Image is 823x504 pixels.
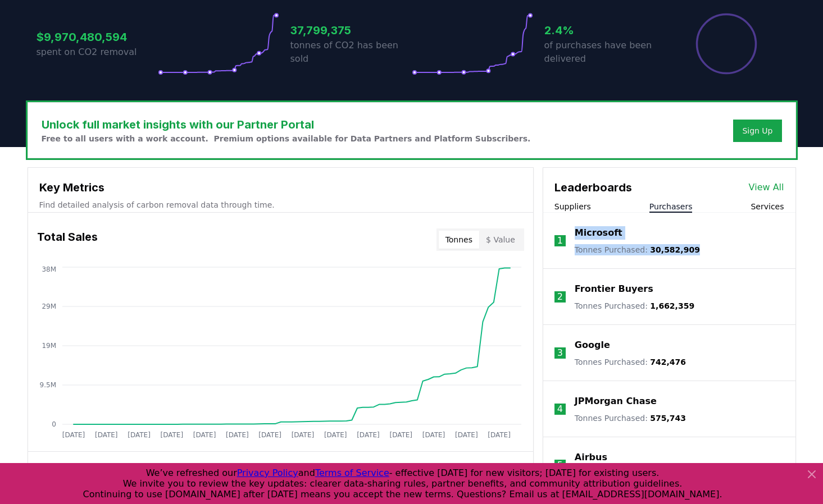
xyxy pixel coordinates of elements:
tspan: [DATE] [160,431,183,439]
p: 2 [557,290,563,304]
span: 30,582,909 [650,245,700,254]
p: Find detailed analysis of carbon removal data through time. [39,199,522,210]
p: 3 [557,346,563,360]
p: 5 [557,459,563,472]
a: Microsoft [575,226,622,240]
tspan: [DATE] [62,431,85,439]
tspan: [DATE] [128,431,151,439]
p: spent on CO2 removal [37,45,158,59]
a: View All [749,181,784,194]
p: 4 [557,402,563,416]
h3: Leaderboards [554,179,632,196]
div: Percentage of sales delivered [695,12,758,75]
tspan: 9.5M [39,381,56,389]
h3: 37,799,375 [290,22,412,39]
p: Tonnes Purchased : [575,413,686,424]
p: 1 [557,234,563,248]
span: 575,743 [650,414,686,423]
h3: Total Sales [37,228,98,251]
button: Purchasers [649,201,693,212]
h3: 2.4% [544,22,666,39]
h3: Key Metrics [39,179,522,196]
a: Sign Up [742,125,772,136]
p: Free to all users with a work account. Premium options available for Data Partners and Platform S... [42,133,531,144]
span: 742,476 [650,358,686,366]
tspan: [DATE] [324,431,347,439]
tspan: [DATE] [455,431,478,439]
tspan: [DATE] [422,431,445,439]
a: Frontier Buyers [575,282,653,296]
h3: Unlock full market insights with our Partner Portal [42,116,531,133]
button: Services [751,201,784,212]
p: tonnes of CO2 has been sold [290,39,412,66]
p: Tonnes Purchased : [575,300,694,311]
tspan: [DATE] [193,431,216,439]
h3: $9,970,480,594 [37,29,158,45]
button: Tonnes [439,231,479,249]
tspan: [DATE] [258,431,281,439]
tspan: [DATE] [389,431,412,439]
button: Sign Up [733,120,781,142]
tspan: 0 [52,420,56,428]
tspan: 19M [42,342,56,350]
tspan: [DATE] [226,431,249,439]
span: 1,662,359 [650,301,694,310]
tspan: 29M [42,303,56,310]
a: JPMorgan Chase [575,395,657,408]
tspan: [DATE] [488,431,511,439]
p: Tonnes Purchased : [575,356,686,368]
a: Google [575,338,610,352]
button: Suppliers [554,201,591,212]
tspan: [DATE] [94,431,117,439]
tspan: 38M [42,265,56,273]
tspan: [DATE] [291,431,314,439]
button: $ Value [479,231,522,249]
p: of purchases have been delivered [544,39,666,66]
p: Tonnes Purchased : [575,244,700,255]
tspan: [DATE] [357,431,380,439]
a: Airbus [575,451,607,464]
